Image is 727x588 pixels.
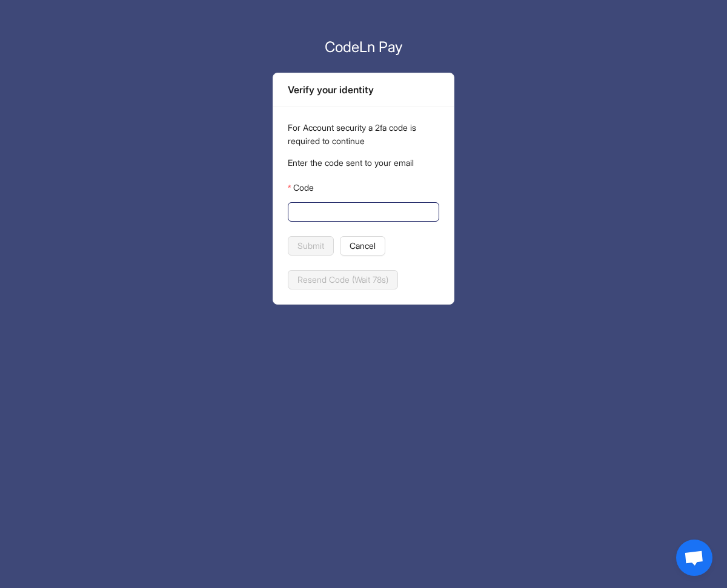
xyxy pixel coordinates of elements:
[340,236,385,256] button: Cancel
[288,178,314,197] label: Code
[288,270,398,289] button: Resend Code (Wait 78s)
[288,121,439,148] p: For Account security a 2fa code is required to continue
[295,205,430,219] input: Code
[676,540,712,576] div: Open chat
[288,82,439,97] div: Verify your identity
[288,236,334,256] button: Submit
[273,36,454,58] p: CodeLn Pay
[288,156,439,170] p: Enter the code sent to your email
[297,273,388,286] span: Resend Code (Wait 78s)
[297,239,324,253] span: Submit
[350,239,376,253] span: Cancel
